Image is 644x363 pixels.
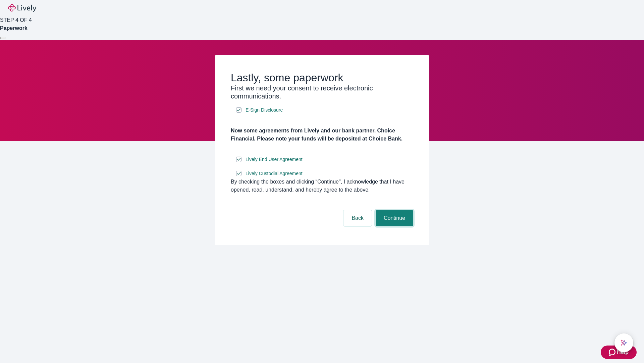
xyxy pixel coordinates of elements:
[617,348,629,356] span: Help
[231,71,413,84] h2: Lastly, some paperwork
[8,4,36,12] img: Lively
[246,170,303,177] span: Lively Custodial Agreement
[231,84,413,100] h3: First we need your consent to receive electronic communications.
[244,155,304,164] a: e-sign disclosure document
[601,346,637,359] button: Zendesk support iconHelp
[231,127,413,143] h4: Now some agreements from Lively and our bank partner, Choice Financial. Please note your funds wi...
[246,107,283,114] span: E-Sign Disclosure
[244,106,284,114] a: e-sign disclosure document
[246,156,303,163] span: Lively End User Agreement
[614,333,633,352] button: chat
[376,210,413,226] button: Continue
[621,339,627,346] svg: Lively AI Assistant
[609,348,617,356] svg: Zendesk support icon
[343,210,372,226] button: Back
[244,169,304,178] a: e-sign disclosure document
[231,178,413,194] div: By checking the boxes and clicking “Continue", I acknowledge that I have opened, read, understand...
